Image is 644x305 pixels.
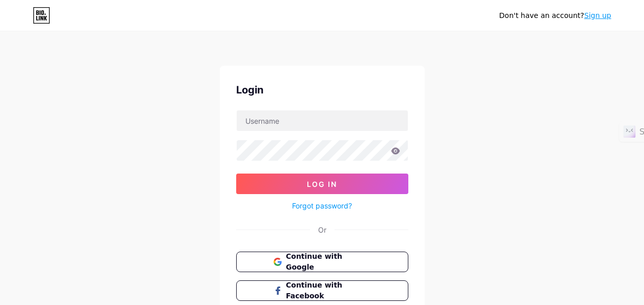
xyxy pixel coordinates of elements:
input: Username [237,110,408,131]
button: Log In [236,174,408,194]
a: Forgot password? [292,200,352,211]
div: Or [318,224,326,235]
span: Continue with Google [286,251,370,273]
span: Log In [307,180,337,188]
button: Continue with Facebook [236,280,408,301]
div: Don't have an account? [499,10,611,21]
a: Sign up [584,11,611,20]
span: Continue with Facebook [286,280,370,301]
button: Continue with Google [236,252,408,272]
div: Login [236,82,408,98]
